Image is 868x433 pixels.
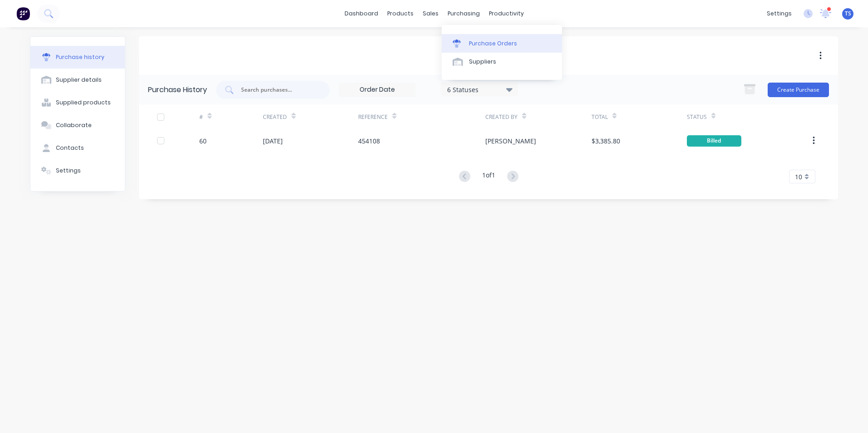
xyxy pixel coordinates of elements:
[447,84,512,94] div: 6 Statuses
[30,159,125,182] button: Settings
[442,53,562,71] a: Suppliers
[442,34,562,52] a: Purchase Orders
[56,76,102,84] div: Supplier details
[199,113,203,121] div: #
[339,83,415,97] input: Order Date
[199,136,207,146] div: 60
[484,7,528,20] div: productivity
[148,84,207,95] div: Purchase History
[687,135,741,147] div: Billed
[56,53,104,61] div: Purchase history
[592,113,608,121] div: Total
[592,136,620,146] div: $3,385.80
[56,167,81,175] div: Settings
[443,7,484,20] div: purchasing
[56,98,111,107] div: Supplied products
[30,114,125,137] button: Collaborate
[30,46,125,69] button: Purchase history
[485,113,518,121] div: Created By
[469,58,496,66] div: Suppliers
[263,113,287,121] div: Created
[762,7,796,20] div: settings
[263,136,283,146] div: [DATE]
[795,172,802,182] span: 10
[687,113,707,121] div: Status
[418,7,443,20] div: sales
[30,137,125,159] button: Contacts
[482,170,495,183] div: 1 of 1
[768,83,829,97] button: Create Purchase
[340,7,383,20] a: dashboard
[30,69,125,91] button: Supplier details
[358,136,380,146] div: 454108
[56,144,84,152] div: Contacts
[383,7,418,20] div: products
[240,85,316,94] input: Search purchases...
[469,39,517,48] div: Purchase Orders
[56,121,92,129] div: Collaborate
[485,136,536,146] div: [PERSON_NAME]
[30,91,125,114] button: Supplied products
[16,7,30,20] img: Factory
[358,113,388,121] div: Reference
[845,10,851,18] span: TS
